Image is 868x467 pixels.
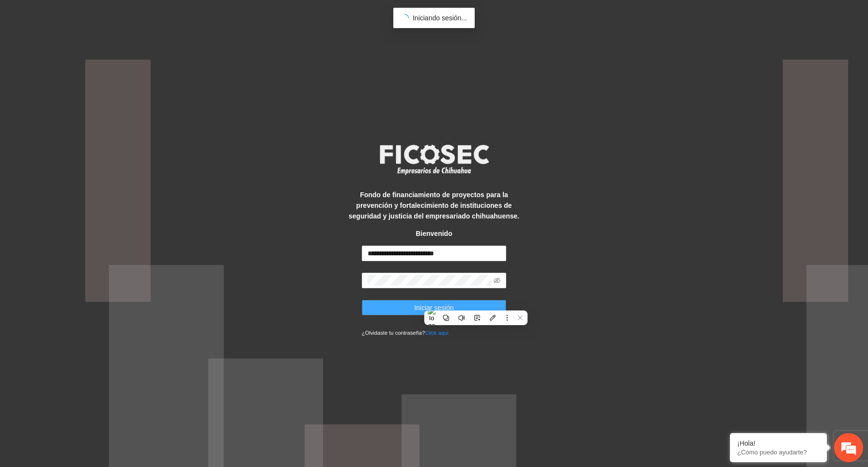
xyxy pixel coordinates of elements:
[737,449,820,456] p: ¿Cómo puedo ayudarte?
[494,277,500,284] span: eye-invisible
[737,439,820,447] div: ¡Hola!
[362,300,507,315] button: Iniciar sesión
[362,330,449,336] small: ¿Olvidaste tu contraseña?
[373,141,495,177] img: logo
[5,265,185,298] textarea: Escriba su mensaje y pulse “Intro”
[349,191,519,220] strong: Fondo de financiamiento de proyectos para la prevención y fortalecimiento de instituciones de seg...
[425,330,449,336] a: Click aqui
[413,14,467,22] span: Iniciando sesión...
[416,230,452,237] strong: Bienvenido
[50,49,163,62] div: Chatee con nosotros ahora
[401,14,409,22] span: loading
[159,5,182,28] div: Minimizar ventana de chat en vivo
[414,302,454,313] span: Iniciar sesión
[56,129,134,227] span: Estamos en línea.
